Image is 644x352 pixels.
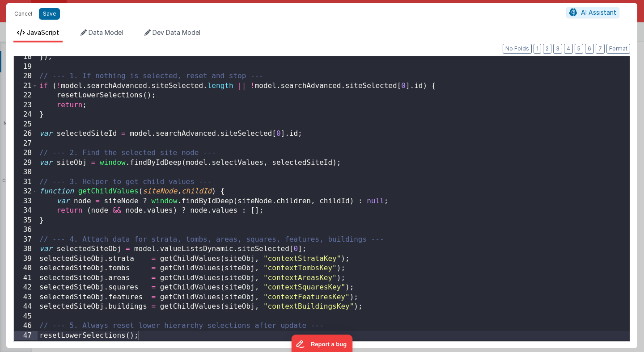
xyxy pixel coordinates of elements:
[14,254,38,264] div: 39
[39,8,60,20] button: Save
[575,44,583,54] button: 5
[14,101,38,110] div: 23
[14,225,38,235] div: 36
[596,44,605,54] button: 7
[14,110,38,120] div: 24
[585,44,594,54] button: 6
[14,244,38,254] div: 38
[14,206,38,216] div: 34
[14,302,38,312] div: 44
[14,148,38,158] div: 28
[14,187,38,197] div: 32
[10,8,37,20] button: Cancel
[14,197,38,206] div: 33
[14,273,38,283] div: 41
[581,8,616,16] span: AI Assistant
[14,62,38,72] div: 19
[14,91,38,101] div: 22
[14,264,38,273] div: 40
[153,29,200,36] span: Dev Data Model
[14,235,38,245] div: 37
[89,29,123,36] span: Data Model
[564,44,573,54] button: 4
[14,283,38,293] div: 42
[14,52,38,62] div: 18
[543,44,551,54] button: 2
[14,216,38,226] div: 35
[14,312,38,322] div: 45
[14,129,38,139] div: 26
[14,293,38,302] div: 43
[534,44,541,54] button: 1
[14,158,38,168] div: 29
[14,321,38,331] div: 46
[553,44,562,54] button: 3
[14,177,38,187] div: 31
[14,139,38,149] div: 27
[14,71,38,81] div: 20
[14,331,38,341] div: 47
[14,120,38,130] div: 25
[503,44,532,54] button: No Folds
[606,44,630,54] button: Format
[27,29,59,36] span: JavaScript
[14,168,38,177] div: 30
[566,7,619,18] button: AI Assistant
[14,81,38,91] div: 21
